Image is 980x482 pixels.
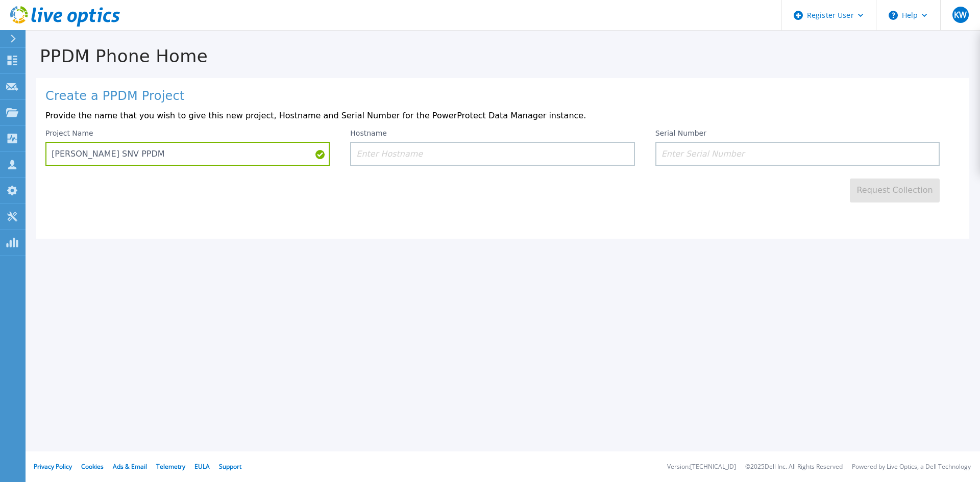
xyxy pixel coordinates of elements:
a: Ads & Email [113,462,147,471]
a: EULA [194,462,210,471]
h1: Create a PPDM Project [45,89,960,104]
li: Version: [TECHNICAL_ID] [667,464,736,470]
h1: PPDM Phone Home [26,46,980,66]
input: Enter Serial Number [655,142,940,166]
li: Powered by Live Optics, a Dell Technology [852,464,971,470]
input: Enter Project Name [45,142,330,166]
label: Project Name [45,130,93,137]
a: Privacy Policy [34,462,72,471]
a: Cookies [81,462,104,471]
label: Serial Number [655,130,706,137]
a: Support [219,462,241,471]
button: Request Collection [850,179,940,202]
input: Enter Hostname [350,142,634,166]
li: © 2025 Dell Inc. All Rights Reserved [745,464,843,470]
p: Provide the name that you wish to give this new project, Hostname and Serial Number for the Power... [45,111,960,120]
a: Telemetry [156,462,185,471]
span: KW [954,11,967,19]
label: Hostname [350,130,387,137]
